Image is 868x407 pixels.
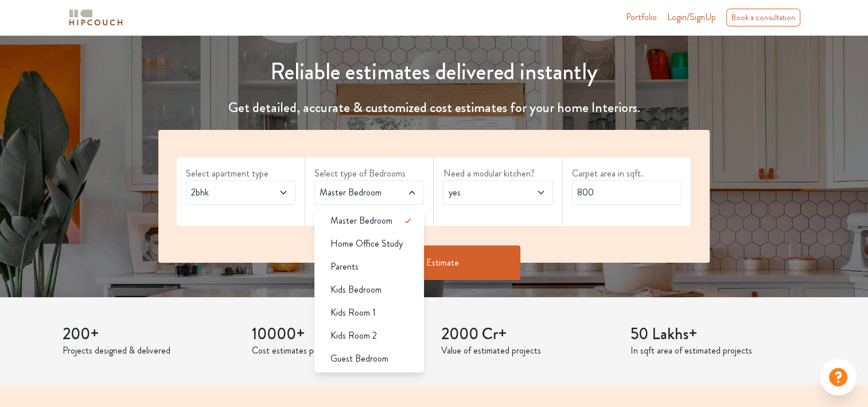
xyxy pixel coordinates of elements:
h1: Reliable estimates delivered instantly [151,58,717,86]
h3: 200+ [63,325,238,344]
div: select 1 more room(s) [314,205,424,217]
label: Carpet area in sqft. [572,167,682,181]
h3: 10000+ [252,325,427,344]
span: Kids Room 1 [330,306,376,320]
p: Cost estimates provided [252,344,427,358]
span: Login/SignUp [667,10,716,24]
span: Kids Bedroom [330,283,382,297]
h3: 50 Lakhs+ [630,325,806,344]
span: Master Bedroom [330,214,392,228]
span: 2bhk [189,186,263,199]
label: Need a modular kitchen? [443,167,552,181]
input: Enter area sqft [572,181,682,205]
span: Kids Room 2 [330,329,377,343]
div: Book a consultation [726,9,800,26]
h4: Get detailed, accurate & customized cost estimates for your home Interiors. [151,99,717,116]
p: Value of estimated projects [441,344,617,358]
span: yes [446,186,520,199]
label: Select type of Bedrooms [314,167,424,181]
p: Projects designed & delivered [63,344,238,358]
p: In sqft area of estimated projects [630,344,806,358]
span: Parents [330,260,359,274]
button: Get Estimate [348,245,520,280]
span: Master Bedroom [317,186,392,199]
span: Guest Bedroom [330,352,388,366]
label: Select apartment type [186,167,295,181]
img: logo-horizontal.svg [67,7,124,28]
span: Home Office Study [330,237,403,251]
h3: 2000 Cr+ [441,325,617,344]
span: logo-horizontal.svg [67,5,124,30]
a: Portfolio [626,10,657,24]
